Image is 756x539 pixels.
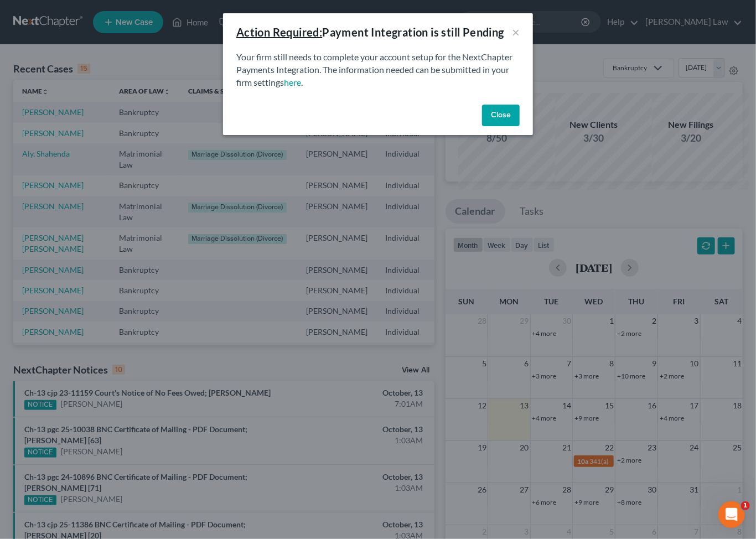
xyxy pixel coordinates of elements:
u: Action Required: [236,25,322,39]
button: Close [482,105,520,127]
p: Your firm still needs to complete your account setup for the NextChapter Payments Integration. Th... [236,51,520,89]
span: 1 [741,501,750,510]
a: here [284,77,301,87]
div: Payment Integration is still Pending [236,24,504,40]
iframe: Intercom live chat [718,501,745,528]
button: × [512,25,520,39]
